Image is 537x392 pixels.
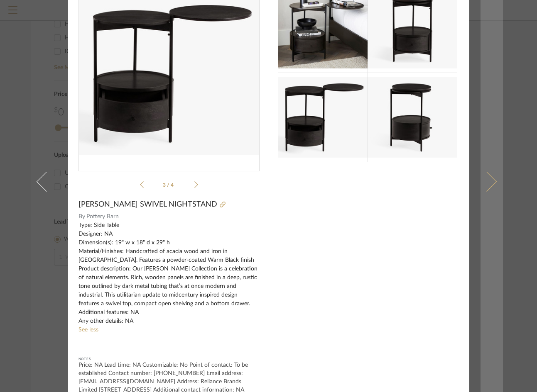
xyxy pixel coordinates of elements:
[163,183,167,187] span: 3
[86,212,260,221] span: Pottery Barn
[78,327,98,333] a: See less
[78,200,217,209] span: [PERSON_NAME] SWIVEL NIGHTSTAND
[368,77,457,158] img: b1b62ccc-6a1c-4470-b198-33639f5867d6_216x216.jpg
[171,183,175,187] span: 4
[167,183,171,187] span: /
[78,221,260,326] div: Type: Side Table Designer: NA Dimension(s): 19" w x 18" d x 29" h Material/Finishes: Handcrafted ...
[78,212,85,221] span: By
[78,355,260,363] div: Notes
[278,77,368,158] img: b16f19db-da95-4362-847e-c97630db4145_216x216.jpg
